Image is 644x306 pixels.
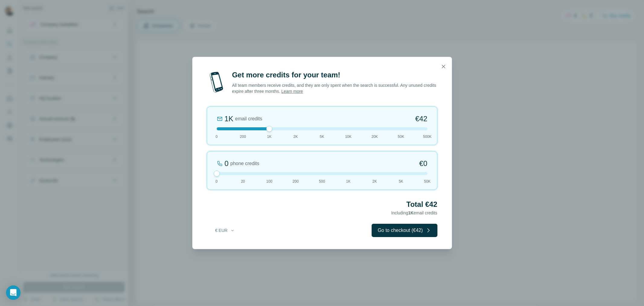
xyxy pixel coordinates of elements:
[6,285,21,300] div: Open Intercom Messenger
[319,179,325,184] span: 500
[216,179,218,184] span: 0
[241,179,245,184] span: 20
[232,82,437,94] p: All team members receive credits, and they are only spent when the search is successful. Any unus...
[216,134,218,139] span: 0
[398,134,404,139] span: 50K
[225,114,233,124] div: 1K
[371,134,378,139] span: 20K
[207,200,437,209] h2: Total €42
[281,89,303,94] a: Learn more
[345,134,351,139] span: 10K
[211,225,239,236] button: € EUR
[424,179,431,184] span: 50K
[293,134,298,139] span: 2K
[207,70,226,94] img: mobile-phone
[423,134,431,139] span: 500K
[235,115,262,122] span: email credits
[373,179,377,184] span: 2K
[346,179,351,184] span: 1K
[267,134,272,139] span: 1K
[419,159,428,168] span: €0
[230,160,259,167] span: phone credits
[372,224,437,237] button: Go to checkout (€42)
[320,134,324,139] span: 5K
[240,134,246,139] span: 200
[399,179,403,184] span: 5K
[293,179,299,184] span: 200
[391,210,437,215] span: Including email credits
[266,179,272,184] span: 100
[225,159,229,168] div: 0
[415,114,427,124] span: €42
[408,210,414,215] span: 1K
